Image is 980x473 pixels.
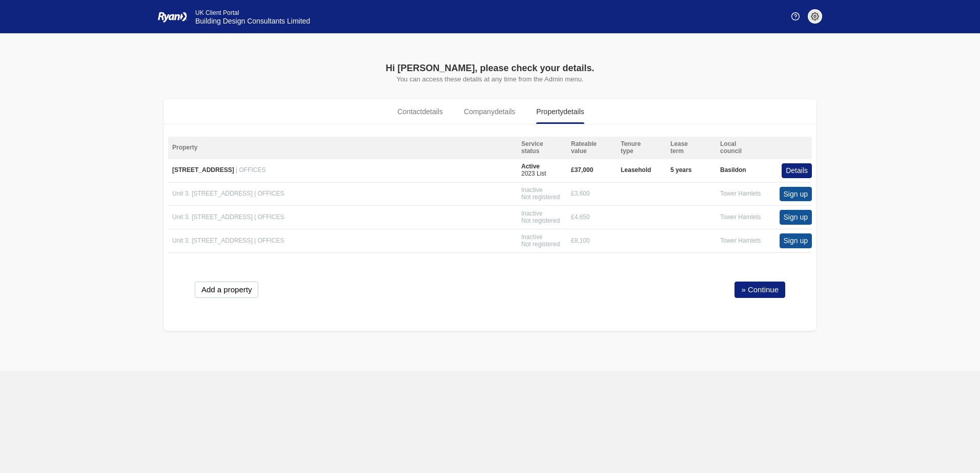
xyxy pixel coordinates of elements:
[168,141,517,155] div: Property
[517,141,567,155] div: Service status
[195,9,239,16] span: UK Client Portal
[397,106,443,117] span: Contact
[521,193,560,201] span: Not registered
[780,233,812,248] button: Sign up
[527,99,593,124] a: Propertydetails
[666,141,716,155] div: Lease term
[521,186,542,193] span: Inactive
[571,238,590,245] span: £8,100
[571,190,590,198] span: £3,600
[536,106,584,117] span: Property
[254,213,284,221] span: | OFFICES
[275,75,705,83] p: You can access these details at any time from the Admin menu.
[567,141,617,155] div: Rateable value
[720,167,746,174] span: Basildon
[720,190,761,198] span: Tower Hamlets
[521,163,546,178] div: 2023 List
[521,233,542,241] span: Inactive
[495,107,515,116] span: details
[236,166,266,174] span: | OFFICES
[521,217,560,224] span: Not registered
[563,107,584,116] span: details
[621,167,651,174] span: Leasehold
[521,163,540,170] span: Active
[571,167,593,174] span: £37,000
[811,12,819,20] img: settings
[617,141,666,155] div: Tenure type
[455,99,524,124] a: Companydetails
[422,107,443,116] span: details
[521,210,542,217] span: Inactive
[275,61,705,75] div: Hi [PERSON_NAME], please check your details.
[172,190,253,197] span: Unit 3. [STREET_ADDRESS]
[464,106,515,117] span: Company
[389,99,452,124] a: Contactdetails
[254,237,284,244] span: | OFFICES
[172,237,253,244] span: Unit 3. [STREET_ADDRESS]
[172,213,253,221] span: Unit 3. [STREET_ADDRESS]
[254,190,284,197] span: | OFFICES
[720,238,761,245] span: Tower Hamlets
[571,214,590,221] span: £4,650
[734,282,785,298] a: » Continue
[195,282,258,298] button: Add a property
[780,210,812,225] button: Sign up
[172,166,234,174] span: [STREET_ADDRESS]
[195,17,310,25] span: Building Design Consultants Limited
[791,12,800,20] img: Help
[720,214,761,221] span: Tower Hamlets
[782,163,812,178] button: Details
[670,167,691,174] span: 5 years
[521,241,560,248] span: Not registered
[780,187,812,202] button: Sign up
[716,141,766,155] div: Local council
